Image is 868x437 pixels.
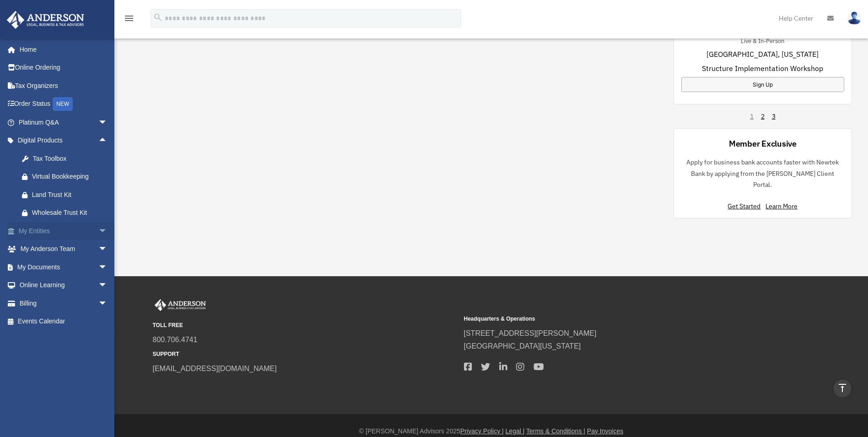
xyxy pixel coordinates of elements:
span: arrow_drop_down [98,222,117,240]
small: Headquarters & Operations [464,314,769,324]
a: [GEOGRAPHIC_DATA][US_STATE] [464,342,581,350]
a: Pay Invoices [587,427,623,435]
div: Member Exclusive [729,138,797,149]
a: Legal | [506,427,525,435]
a: Learn More [766,202,798,210]
a: 2 [761,112,765,121]
span: arrow_drop_down [98,240,117,259]
p: Apply for business bank accounts faster with Newtek Bank by applying from the [PERSON_NAME] Clien... [681,157,844,191]
span: arrow_drop_down [98,276,117,295]
a: Home [6,40,117,59]
img: Anderson Advisors Platinum Portal [4,11,87,29]
span: arrow_drop_down [98,294,117,313]
a: Platinum Q&Aarrow_drop_down [6,113,121,131]
i: vertical_align_top [837,382,848,393]
span: Structure Implementation Workshop [702,63,823,74]
span: arrow_drop_down [98,113,117,132]
div: Tax Toolbox [32,153,110,164]
a: Privacy Policy | [460,427,504,435]
a: Terms & Conditions | [526,427,585,435]
a: Sign Up [681,77,844,92]
a: My Anderson Teamarrow_drop_down [6,240,121,258]
a: 800.706.4741 [153,336,198,344]
a: menu [124,16,135,24]
a: 3 [772,112,776,121]
a: Digital Productsarrow_drop_up [6,131,121,150]
i: search [153,12,163,22]
div: NEW [53,97,73,111]
div: Land Trust Kit [32,189,110,201]
img: Anderson Advisors Platinum Portal [153,299,208,311]
a: My Entitiesarrow_drop_down [6,222,121,240]
div: Live & In-Person [733,35,792,45]
small: SUPPORT [153,350,458,359]
a: My Documentsarrow_drop_down [6,258,121,276]
div: Virtual Bookkeeping [32,171,110,182]
div: Wholesale Trust Kit [32,207,110,218]
a: Tax Organizers [6,76,121,95]
a: Get Started [728,202,764,210]
a: Land Trust Kit [13,186,121,204]
img: User Pic [847,11,861,25]
a: Online Ordering [6,59,121,77]
small: TOLL FREE [153,321,458,330]
a: vertical_align_top [833,379,852,398]
span: arrow_drop_up [98,131,117,150]
a: Billingarrow_drop_down [6,294,121,312]
a: [STREET_ADDRESS][PERSON_NAME] [464,329,597,337]
a: Tax Toolbox [13,149,121,168]
a: Events Calendar [6,312,121,331]
span: arrow_drop_down [98,258,117,277]
a: Online Learningarrow_drop_down [6,276,121,295]
span: [GEOGRAPHIC_DATA], [US_STATE] [706,49,819,60]
a: Virtual Bookkeeping [13,168,121,186]
a: [EMAIL_ADDRESS][DOMAIN_NAME] [153,365,277,372]
a: Order StatusNEW [6,95,121,114]
a: Wholesale Trust Kit [13,204,121,222]
i: menu [124,13,135,24]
